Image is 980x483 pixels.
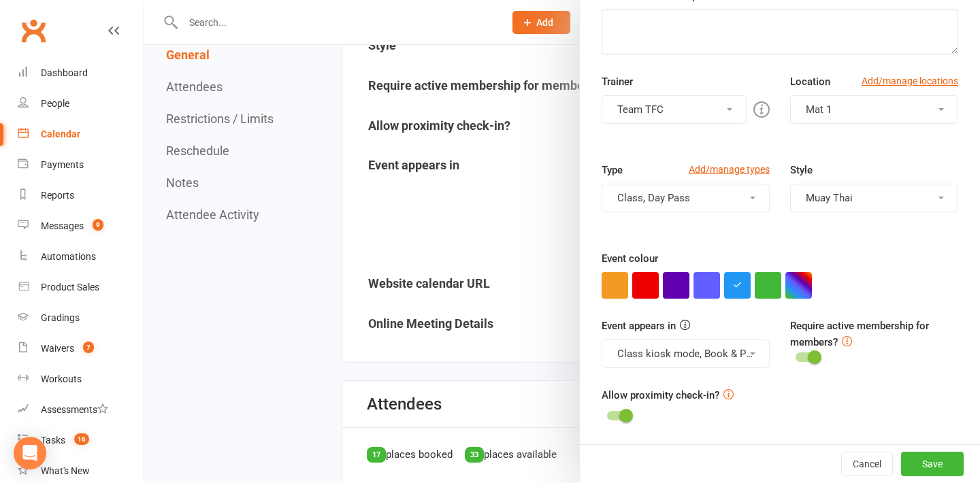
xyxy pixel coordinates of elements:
button: Class, Day Pass [602,184,770,212]
span: 16 [74,433,89,445]
div: What's New [41,465,90,476]
button: Mat 1 [790,95,958,124]
label: Style [790,162,813,178]
a: Payments [18,150,144,180]
div: Calendar [41,129,80,139]
div: Reports [41,190,74,201]
a: Add/manage types [689,162,770,177]
span: 7 [83,342,94,353]
div: Workouts [41,373,82,384]
div: Messages [41,220,84,231]
a: Reports [18,180,144,211]
label: Trainer [602,73,633,90]
div: Waivers [41,343,74,354]
div: Gradings [41,312,80,323]
label: Type [602,162,623,178]
button: Class kiosk mode, Book & Pay, Roll call, Clubworx website calendar and Mobile app [602,339,770,368]
button: Cancel [841,452,893,476]
span: 9 [93,219,103,231]
button: Muay Thai [790,184,958,212]
label: Location [790,73,830,90]
div: Payments [41,159,84,170]
span: Mat 1 [806,103,832,116]
a: Automations [18,241,144,272]
a: Dashboard [18,58,144,88]
div: Assessments [41,404,108,415]
a: Messages 9 [18,211,144,241]
div: Open Intercom Messenger [14,437,46,469]
a: Calendar [18,119,144,150]
a: Waivers 7 [18,333,144,364]
button: Team TFC [602,95,747,124]
a: Clubworx [16,14,50,48]
div: Product Sales [41,282,99,293]
label: Allow proximity check-in? [602,387,719,403]
label: Event colour [602,250,658,267]
a: Gradings [18,303,144,333]
div: People [41,98,69,109]
a: Add/manage locations [862,73,958,88]
div: Dashboard [41,67,88,78]
a: People [18,88,144,119]
label: Require active membership for members? [790,320,929,348]
a: Assessments [18,395,144,425]
a: Product Sales [18,272,144,303]
label: Event appears in [602,318,676,334]
a: Tasks 16 [18,425,144,456]
div: Tasks [41,435,65,446]
button: Save [901,452,964,476]
a: Workouts [18,364,144,395]
div: Automations [41,251,96,262]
